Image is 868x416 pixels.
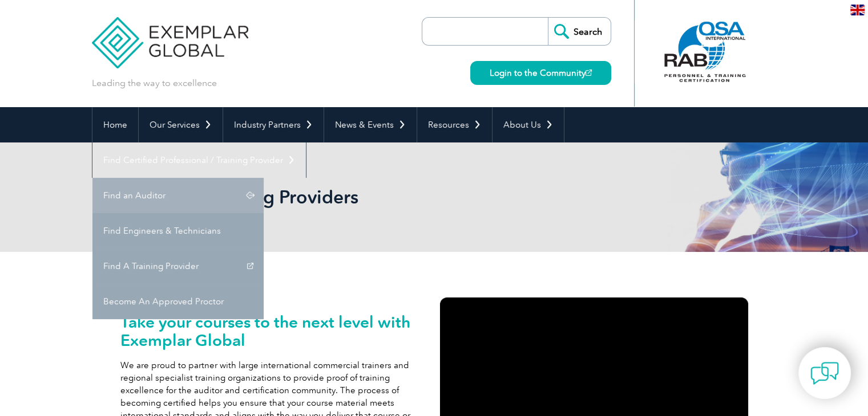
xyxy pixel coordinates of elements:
a: Our Services [139,107,223,142]
a: Find Engineers & Technicians [92,213,264,248]
img: open_square.png [586,70,592,76]
a: About Us [492,107,564,142]
a: Resources [417,107,492,142]
p: Leading the way to excellence [92,77,217,89]
img: en [850,5,865,15]
a: Find Certified Professional / Training Provider [92,142,306,178]
a: Become An Approved Proctor [92,284,264,319]
img: contact-chat.png [810,359,839,388]
a: News & Events [324,107,417,142]
a: Home [92,107,138,142]
input: Search [548,18,611,45]
h2: Take your courses to the next level with Exemplar Global [120,313,429,349]
h2: Programs for Training Providers [92,188,571,206]
a: Find an Auditor [92,178,264,213]
a: Login to the Community [470,61,611,85]
a: Industry Partners [223,107,324,142]
a: Find A Training Provider [92,248,264,284]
